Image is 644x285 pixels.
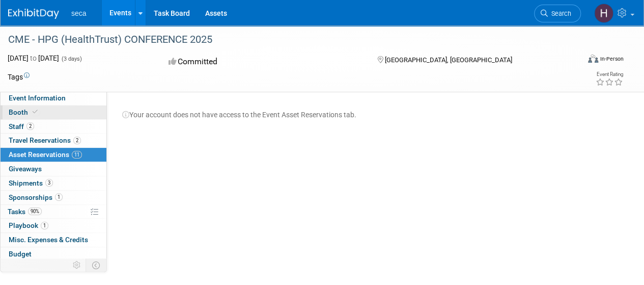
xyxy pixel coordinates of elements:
[9,150,82,159] span: Asset Reservations
[45,179,53,187] span: 3
[29,54,38,62] span: to
[596,72,623,77] div: Event Rating
[8,208,42,216] span: Tasks
[71,9,87,17] span: seca
[9,94,66,102] span: Event Information
[86,258,107,272] td: Toggle Event Tabs
[165,53,360,71] div: Committed
[9,250,32,258] span: Budget
[9,179,53,187] span: Shipments
[9,236,88,244] span: Misc. Expenses & Credits
[600,55,624,63] div: In-Person
[122,105,616,120] div: Your account does not have access to the Event Asset Reservations tab.
[26,122,34,130] span: 2
[9,136,81,144] span: Travel Reservations
[548,10,571,17] span: Search
[384,56,512,64] span: [GEOGRAPHIC_DATA], [GEOGRAPHIC_DATA]
[73,137,81,144] span: 2
[1,191,106,204] a: Sponsorships1
[9,221,48,229] span: Playbook
[1,247,106,261] a: Budget
[1,120,106,134] a: Staff2
[9,108,40,116] span: Booth
[9,122,34,131] span: Staff
[41,222,48,229] span: 1
[534,53,624,68] div: Event Format
[28,208,42,215] span: 90%
[1,148,106,162] a: Asset Reservations11
[1,219,106,232] a: Playbook1
[8,54,59,62] span: [DATE] [DATE]
[8,9,59,19] img: ExhibitDay
[1,205,106,219] a: Tasks90%
[594,4,613,23] img: Hasan Abdallah
[1,91,106,105] a: Event Information
[9,193,63,201] span: Sponsorships
[5,31,571,49] div: CME - HPG (HealthTrust) CONFERENCE 2025
[1,233,106,247] a: Misc. Expenses & Credits
[1,176,106,190] a: Shipments3
[1,134,106,147] a: Travel Reservations2
[72,151,82,159] span: 11
[1,106,106,119] a: Booth
[61,56,82,62] span: (3 days)
[68,258,86,272] td: Personalize Event Tab Strip
[55,193,63,201] span: 1
[588,55,598,63] img: Format-Inperson.png
[1,162,106,176] a: Giveaways
[33,109,38,115] i: Booth reservation complete
[9,165,42,173] span: Giveaways
[534,5,581,22] a: Search
[8,72,30,82] td: Tags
